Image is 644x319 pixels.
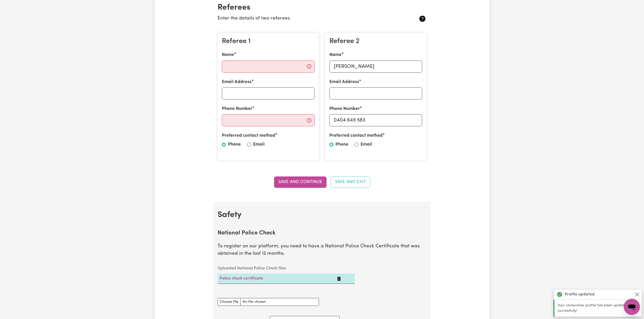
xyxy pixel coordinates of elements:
label: Preferred contact method [329,132,383,139]
h2: Referees [218,3,426,12]
a: Police check certificate [220,276,263,281]
label: Phone Number [222,106,252,112]
button: Save and Exit [331,176,370,188]
h2: Safety [218,210,426,220]
button: Close [634,291,640,297]
label: Email Address [222,79,252,85]
p: Enter the details of two referees. [218,15,392,22]
button: Save and Continue [274,176,327,188]
button: Delete Police check certificate [337,275,341,282]
iframe: Button to launch messaging window [624,299,640,315]
label: Phone [228,141,241,148]
label: Email [253,141,265,148]
label: Preferred contact method [222,132,275,139]
h3: Referee 1 [222,37,315,46]
p: Your careworker profile has been updated successfully! [558,303,639,314]
label: Name [329,52,342,58]
label: Phone [335,141,348,148]
label: Email Address [329,79,359,85]
caption: Uploaded National Police Check files [218,263,355,273]
strong: Profile updated [565,291,595,297]
label: Email [361,141,372,148]
h2: National Police Check [218,230,426,237]
p: To register on our platform, you need to have a National Police Check Certificate that was obtain... [218,243,426,257]
label: Name [222,52,234,58]
label: Phone Number [329,106,360,112]
h3: Referee 2 [329,37,422,46]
